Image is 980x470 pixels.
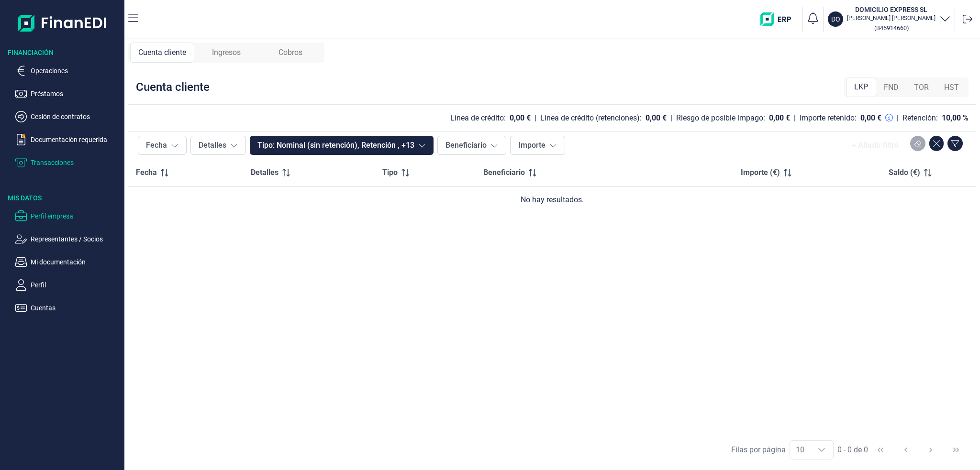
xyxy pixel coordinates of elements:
[31,233,121,245] p: Representantes / Socios
[15,279,121,291] button: Perfil
[15,88,121,99] button: Préstamos
[731,444,786,456] div: Filas por página
[15,134,121,145] button: Documentación requerida
[942,113,969,123] div: 10,00 %
[31,65,121,77] p: Operaciones
[914,82,929,93] span: TOR
[936,78,967,97] div: HST
[251,167,278,178] span: Detalles
[884,82,899,93] span: FND
[31,279,121,291] p: Perfil
[250,136,434,155] button: Tipo: Nominal (sin retención), Retención , +13
[212,47,241,58] span: Ingresos
[437,136,506,155] button: Beneficiario
[31,88,121,99] p: Préstamos
[874,24,909,32] small: Copiar cif
[18,8,107,38] img: Logo de aplicación
[831,14,840,24] p: DO
[31,210,121,222] p: Perfil empresa
[138,136,187,155] button: Fecha
[138,47,186,58] span: Cuenta cliente
[889,167,920,178] span: Saldo (€)
[837,446,868,454] span: 0 - 0 de 0
[847,14,935,22] p: [PERSON_NAME] [PERSON_NAME]
[897,112,899,124] div: |
[278,47,302,58] span: Cobros
[535,112,536,124] div: |
[540,113,642,123] div: Línea de crédito (retenciones):
[860,113,881,123] div: 0,00 €
[869,438,892,461] button: First Page
[676,113,765,123] div: Riesgo de posible impago:
[810,441,833,459] div: Choose
[31,302,121,314] p: Cuentas
[902,113,938,123] div: Retención:
[670,112,672,124] div: |
[769,113,790,123] div: 0,00 €
[31,256,121,268] p: Mi documentación
[450,113,506,123] div: Línea de crédito:
[760,12,798,26] img: erp
[919,438,942,461] button: Next Page
[876,78,906,97] div: FND
[15,210,121,222] button: Perfil empresa
[15,157,121,168] button: Transacciones
[800,113,857,123] div: Importe retenido:
[31,157,121,168] p: Transacciones
[510,136,565,155] button: Importe
[944,82,959,93] span: HST
[136,79,210,95] div: Cuenta cliente
[847,5,935,14] h3: DOMICILIO EXPRESS SL
[194,43,258,63] div: Ingresos
[31,111,121,122] p: Cesión de contratos
[846,77,876,97] div: LKP
[15,233,121,245] button: Representantes / Socios
[945,438,968,461] button: Last Page
[15,256,121,268] button: Mi documentación
[828,5,951,33] button: DODOMICILIO EXPRESS SL[PERSON_NAME] [PERSON_NAME](B45914660)
[794,112,796,124] div: |
[136,167,157,178] span: Fecha
[906,78,936,97] div: TOR
[190,136,246,155] button: Detalles
[130,43,194,63] div: Cuenta cliente
[483,167,525,178] span: Beneficiario
[31,134,121,145] p: Documentación requerida
[15,111,121,122] button: Cesión de contratos
[854,81,868,93] span: LKP
[15,65,121,77] button: Operaciones
[894,438,917,461] button: Previous Page
[510,113,531,123] div: 0,00 €
[258,43,323,63] div: Cobros
[646,113,667,123] div: 0,00 €
[136,194,969,206] div: No hay resultados.
[382,167,398,178] span: Tipo
[15,302,121,314] button: Cuentas
[741,167,780,178] span: Importe (€)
